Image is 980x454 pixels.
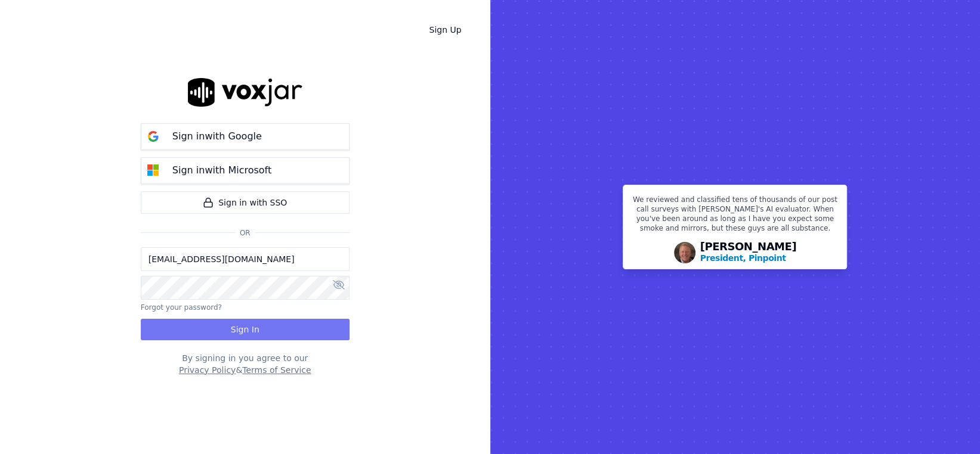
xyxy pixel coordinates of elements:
[172,163,271,178] p: Sign in with Microsoft
[700,252,786,264] p: President, Pinpoint
[141,123,350,150] button: Sign inwith Google
[141,125,165,148] img: google Sign in button
[172,129,262,144] p: Sign in with Google
[141,319,350,340] button: Sign In
[141,157,350,184] button: Sign inwith Microsoft
[141,247,350,271] input: Email
[235,228,255,238] span: Or
[242,364,311,376] button: Terms of Service
[188,78,302,106] img: logo
[141,191,350,214] a: Sign in with SSO
[141,158,165,182] img: microsoft Sign in button
[419,19,471,41] a: Sign Up
[630,195,839,238] p: We reviewed and classified tens of thousands of our post call surveys with [PERSON_NAME]'s AI eva...
[674,242,695,263] img: Avatar
[141,352,350,376] div: By signing in you agree to our &
[700,241,797,264] div: [PERSON_NAME]
[141,303,222,312] button: Forgot your password?
[179,364,236,376] button: Privacy Policy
